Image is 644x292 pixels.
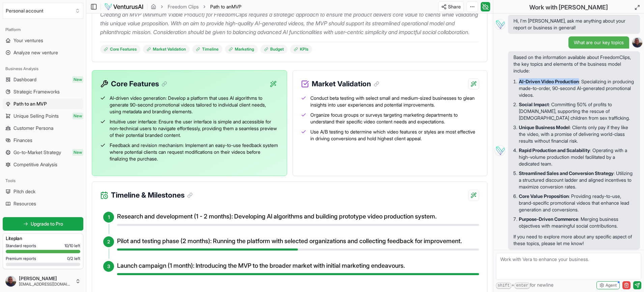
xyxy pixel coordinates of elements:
p: Based on the information available about FreedomClips, the key topics and elements of the busines... [513,54,635,74]
span: Resources [13,200,36,207]
a: Your ventures [3,35,83,46]
span: Customer Persona [13,125,53,132]
span: What are our key topics [574,39,624,46]
p: Creating an MVP (Minimum Viable Product) for FreedomClips requires a strategic approach to ensure... [100,10,479,36]
div: Business Analysis [3,63,83,74]
h4: Launch campaign (1 month): Introducing the MVP to the broader market with initial marketing endea... [117,261,479,270]
h3: Market Validation [312,79,379,89]
span: Dashboard [13,76,36,83]
button: Select an organization [3,3,83,19]
strong: Core Value Proposition [519,193,569,199]
p: : Operating with a high-volume production model facilitated by a dedicated team. [519,147,635,167]
span: Premium reports [6,256,36,261]
span: + for newline [496,282,554,289]
a: Marketing [225,45,258,54]
span: Standard reports [6,243,36,249]
p: : Clients only pay if they like the video, with a promise of delivering world-class results witho... [519,124,635,144]
p: : Specializing in producing made-to-order, 90-second AI-generated promotional videos. [519,78,635,98]
a: Market Validation [143,45,190,54]
span: 10 / 10 left [64,243,80,249]
span: Strategic Frameworks [13,88,60,95]
strong: Rapid Production and Scalability [519,147,590,153]
p: : Utilizing a structured discount ladder and aligned incentives to maximize conversion rates. [519,170,635,190]
kbd: shift [496,283,511,289]
span: Finances [13,137,32,144]
h3: Lite plan [6,235,80,242]
img: ACg8ocJCJ7wu60feO7bkmFlb6nfxsbb_XZ71o72C45eUC-ynGu8T6y0b6Q=s96-c [5,276,16,287]
a: Upgrade to Pro [3,217,83,231]
nav: breadcrumb [151,3,242,10]
img: Vera [495,19,505,30]
span: Pitch deck [13,188,35,195]
span: Go-to-Market Strategy [13,149,61,156]
span: New [72,76,83,83]
strong: Unique Business Model [519,124,570,130]
a: DashboardNew [3,74,83,85]
p: If you need to explore more about any specific aspect of these topics, please let me know! [513,233,635,247]
strong: Social Impact [519,101,549,107]
button: Agent [596,281,620,289]
span: 1 [108,214,110,221]
span: Path to an MVP [13,100,47,107]
span: Use A/B testing to determine which video features or styles are most effective in driving convers... [310,128,479,142]
h3: Timeline & Milestones [111,190,193,201]
span: Agent [606,283,617,288]
a: KPIs [290,45,312,54]
img: logo [104,3,144,11]
a: Unique Selling PointsNew [3,111,83,121]
span: New [72,149,83,156]
h2: Work with [PERSON_NAME] [529,3,608,12]
span: Path to an [210,4,231,9]
span: Your ventures [13,37,43,44]
span: Share [448,3,461,10]
a: Analyze new venture [3,47,83,58]
span: [EMAIL_ADDRESS][DOMAIN_NAME] [19,282,73,287]
a: Strategic Frameworks [3,86,83,97]
img: Vera [495,145,505,156]
strong: Streamlined Sales and Conversion Strategy [519,170,614,176]
span: New [72,113,83,119]
p: : Providing ready-to-use, brand-specific promotional videos that enhance lead generation and conv... [519,193,635,213]
span: 3 [107,263,110,270]
span: Upgrade to Pro [31,221,63,227]
a: Go-to-Market StrategyNew [3,147,83,158]
div: Tools [3,175,83,186]
a: Finances [3,135,83,146]
img: ACg8ocJCJ7wu60feO7bkmFlb6nfxsbb_XZ71o72C45eUC-ynGu8T6y0b6Q=s96-c [632,37,642,48]
span: 0 / 2 left [67,256,80,261]
strong: Purpose-Driven Commerce [519,216,578,222]
a: Budget [260,45,287,54]
span: Analyze new venture [13,49,58,56]
button: [PERSON_NAME][EMAIL_ADDRESS][DOMAIN_NAME] [3,273,83,289]
span: Feedback and revision mechanism: Implement an easy-to-use feedback system where potential clients... [110,142,279,162]
a: Resources [3,198,83,209]
button: Share [438,1,464,12]
span: Path to anMVP [210,3,242,10]
a: Customer Persona [3,123,83,134]
span: 2 [107,238,110,245]
a: Timeline [192,45,222,54]
span: Intuitive user interface: Ensure the user interface is simple and accessible for non-technical us... [110,118,279,139]
span: AI-driven video generation: Develop a platform that uses AI algorithms to generate 90-second prom... [110,95,279,115]
div: Platform [3,24,83,35]
span: [PERSON_NAME] [19,275,73,282]
a: Competitive Analysis [3,159,83,170]
p: : Merging business objectives with meaningful social contributions. [519,216,635,229]
p: : Committing 50% of profits to [DOMAIN_NAME], supporting the rescue of [DEMOGRAPHIC_DATA] childre... [519,101,635,121]
span: Unique Selling Points [13,113,59,119]
span: Hi, I'm [PERSON_NAME], ask me anything about your report or business in general! [513,18,635,31]
span: Organize focus groups or surveys targeting marketing departments to understand their specific vid... [310,112,479,125]
a: Path to an MVP [3,98,83,109]
h3: Core Features [111,79,167,89]
span: Conduct beta testing with select small and medium-sized businesses to glean insights into user ex... [310,95,479,108]
h4: Pilot and testing phase (2 months): Running the platform with selected organizations and collecti... [117,236,479,246]
a: Freedom Clips [168,3,199,10]
span: Competitive Analysis [13,161,57,168]
h4: Research and development (1 - 2 months): Developing AI algorithms and building prototype video pr... [117,212,479,221]
a: Pitch deck [3,186,83,197]
kbd: enter [514,283,530,289]
a: Core Features [100,45,140,54]
strong: AI-Driven Video Production [519,79,579,84]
